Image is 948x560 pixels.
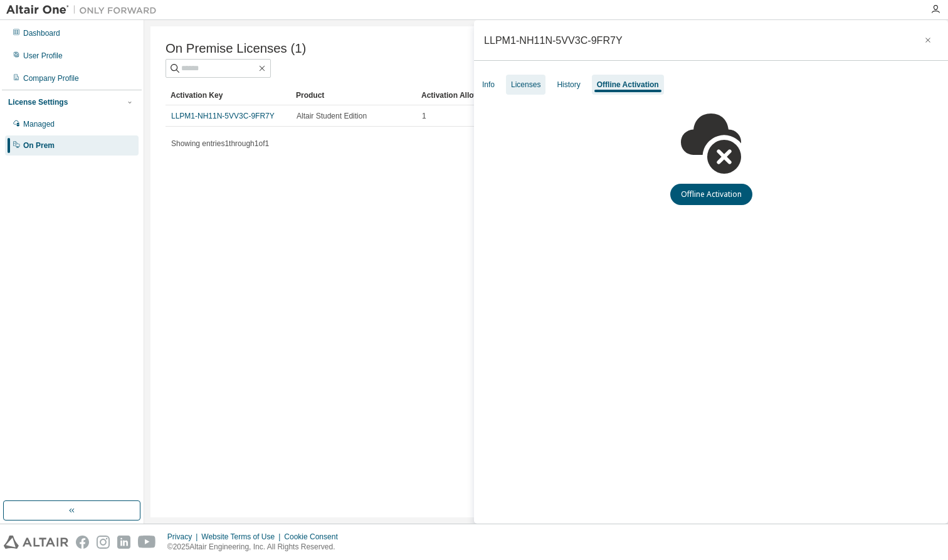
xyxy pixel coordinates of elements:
div: Product [296,85,411,105]
div: User Profile [23,51,63,61]
img: facebook.svg [76,536,89,549]
img: altair_logo.svg [4,536,68,549]
div: Managed [23,119,55,129]
a: LLPM1-NH11N-5VV3C-9FR7Y [171,112,275,120]
div: Activation Allowed [421,85,537,105]
div: Website Terms of Use [201,532,284,542]
div: Cookie Consent [284,532,345,542]
div: Dashboard [23,28,60,38]
div: Offline Activation [597,80,659,90]
div: History [557,80,580,90]
img: youtube.svg [138,536,156,549]
img: linkedin.svg [117,536,130,549]
button: Offline Activation [670,184,752,205]
span: Showing entries 1 through 1 of 1 [171,139,269,148]
div: On Prem [23,140,55,151]
img: instagram.svg [97,536,110,549]
div: Info [482,80,495,90]
div: Privacy [167,532,201,542]
div: Company Profile [23,73,79,83]
span: On Premise Licenses (1) [166,41,306,56]
div: Activation Key [171,85,286,105]
div: License Settings [8,97,68,107]
span: Altair Student Edition [297,111,367,121]
span: 1 [422,111,426,121]
p: © 2025 Altair Engineering, Inc. All Rights Reserved. [167,542,345,552]
img: Altair One [6,4,163,16]
div: Licenses [511,80,540,90]
div: LLPM1-NH11N-5VV3C-9FR7Y [484,35,623,45]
